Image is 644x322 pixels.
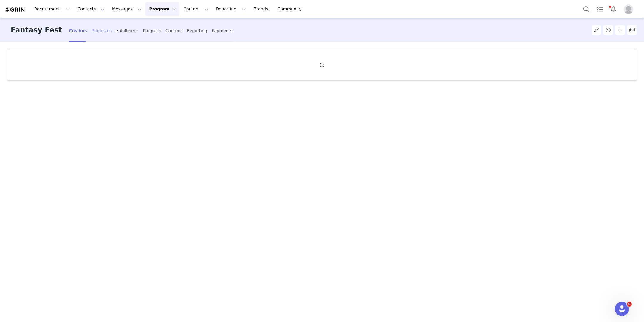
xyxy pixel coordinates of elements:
img: placeholder-profile.jpg [624,4,633,14]
a: Community [274,2,308,16]
img: grin logo [5,7,26,13]
button: Profile [620,4,639,14]
button: Recruitment [31,2,74,16]
button: Search [580,2,593,16]
div: Reporting [187,23,207,39]
div: Fulfillment [116,23,138,39]
div: Proposals [92,23,112,39]
div: Creators [69,23,87,39]
div: Progress [143,23,161,39]
h3: Fantasy Fest [11,18,62,42]
button: Reporting [213,2,250,16]
button: Content [180,2,212,16]
a: Brands [250,2,273,16]
div: Payments [212,23,233,39]
div: Content [165,23,182,39]
button: Notifications [607,2,620,16]
button: Messages [109,2,145,16]
button: Program [145,2,179,16]
button: Contacts [74,2,108,16]
iframe: Intercom live chat [615,302,629,316]
span: 6 [627,302,632,307]
a: Tasks [593,2,606,16]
